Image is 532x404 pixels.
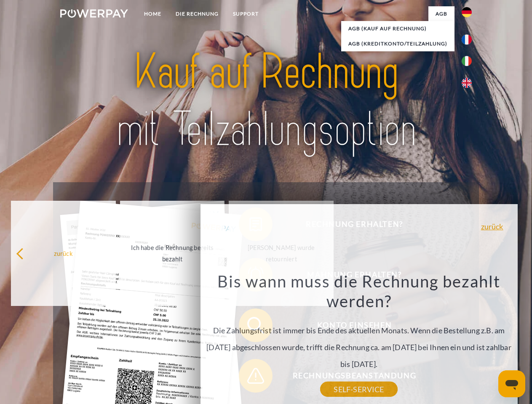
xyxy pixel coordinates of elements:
a: AGB (Kreditkonto/Teilzahlung) [341,36,454,51]
div: zurück [16,247,111,259]
a: SUPPORT [226,6,266,21]
a: zurück [481,223,503,230]
img: de [462,7,472,17]
a: AGB (Kauf auf Rechnung) [341,21,454,36]
a: agb [428,6,454,21]
h3: Bis wann muss die Rechnung bezahlt werden? [205,271,513,311]
a: SELF-SERVICE [320,382,397,397]
img: it [462,56,472,66]
img: fr [462,35,472,45]
a: Home [137,6,168,21]
iframe: Schaltfläche zum Öffnen des Messaging-Fensters [498,370,525,397]
a: DIE RECHNUNG [168,6,226,21]
img: en [462,78,472,88]
img: title-powerpay_de.svg [80,40,452,161]
div: Die Zahlungsfrist ist immer bis Ende des aktuellen Monats. Wenn die Bestellung z.B. am [DATE] abg... [205,271,513,389]
img: logo-powerpay-white.svg [60,9,128,18]
div: Ich habe die Rechnung bereits bezahlt [125,242,220,265]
